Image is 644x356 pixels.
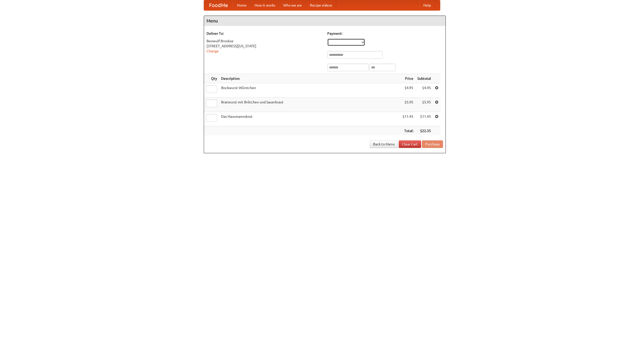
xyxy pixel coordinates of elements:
[219,112,400,126] td: Das Hausmannskost
[400,98,415,112] td: $5.95
[400,112,415,126] td: $11.45
[327,31,443,36] h5: Payment:
[419,0,435,10] a: Help
[400,74,415,83] th: Price
[400,126,415,136] th: Total:
[251,0,279,10] a: How it works
[219,83,400,98] td: Bockwurst Würstchen
[415,83,433,98] td: $4.95
[306,0,336,10] a: Recipe videos
[219,98,400,112] td: Bratwurst mit Brötchen und Sauerkraut
[207,44,322,49] div: [STREET_ADDRESS][US_STATE]
[422,140,443,148] button: Purchase
[207,38,322,44] div: Beowulf Brookse
[279,0,306,10] a: Who we are
[207,31,322,36] h5: Deliver To:
[415,98,433,112] td: $5.95
[399,140,421,148] a: Clear Cart
[370,140,398,148] a: Back to Menu
[219,74,400,83] th: Description
[415,112,433,126] td: $11.45
[207,49,219,53] a: Change
[204,16,446,26] h4: Menu
[204,0,233,10] a: FoodMe
[400,83,415,98] td: $4.95
[415,74,433,83] th: Subtotal
[233,0,251,10] a: Home
[204,74,219,83] th: Qty
[415,126,433,136] th: $22.35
